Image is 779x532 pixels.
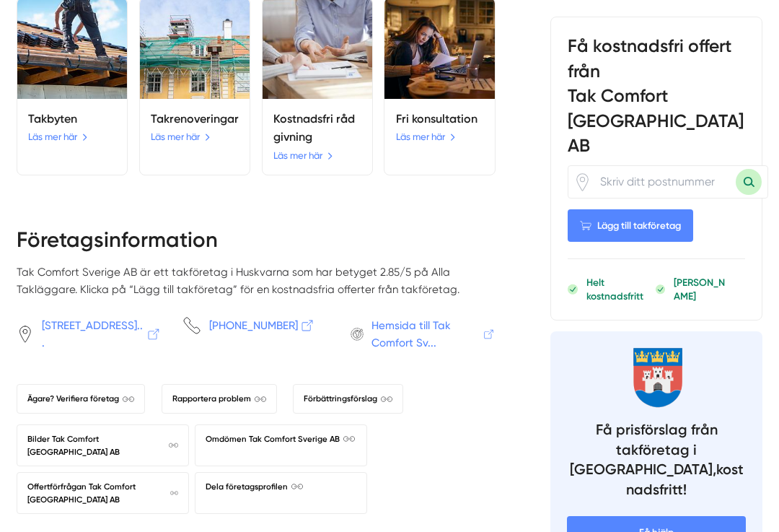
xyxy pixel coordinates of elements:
h5: Kostnadsfri rådgivning [273,110,361,147]
span: Offertförfrågan Tak Comfort [GEOGRAPHIC_DATA] AB [27,480,178,506]
span: Rapportera problem [172,392,266,405]
a: Läs mer här [151,129,211,144]
a: Offertförfrågan Tak Comfort [GEOGRAPHIC_DATA] AB [17,472,189,514]
span: [PHONE_NUMBER] [209,317,315,334]
: Lägg till takföretag [568,209,693,242]
h5: Fri konsultation [396,110,484,128]
p: [PERSON_NAME] [674,275,728,302]
a: Läs mer här [396,129,456,144]
button: Sök med postnummer [736,169,762,195]
h3: Få kostnadsfri offert från Tak Comfort [GEOGRAPHIC_DATA] AB [568,34,746,165]
span: Omdömen Tak Comfort Sverige AB [206,432,355,445]
input: Skriv ditt postnummer [591,166,736,198]
a: Förbättringsförslag [293,384,403,413]
a: Dela företagsprofilen [195,472,367,514]
svg: Telefon [183,317,201,334]
a: Hemsida till Tak Comfort Sv... [351,317,496,352]
p: Helt kostnadsfritt [586,275,648,302]
svg: Pin / Karta [17,326,34,343]
h4: Få prisförslag från takföretag i [GEOGRAPHIC_DATA], kostnadsfritt! [567,419,747,505]
h2: Företagsinformation [17,225,496,263]
span: Ägare? Verifiera företag [27,392,134,405]
span: Klicka för att använda din position. [573,173,591,191]
p: Tak Comfort Sverige AB är ett takföretag i Huskvarna som har betyget 2.85/5 på Alla Takläggare. K... [17,263,496,309]
a: Läs mer här [273,148,333,163]
span: Dela företagsprofilen [206,480,303,493]
span: Förbättringsförslag [304,392,392,405]
a: [PHONE_NUMBER] [183,317,328,334]
a: Ägare? Verifiera företag [17,384,145,413]
svg: Pin / Karta [573,173,591,191]
a: Omdömen Tak Comfort Sverige AB [195,424,367,466]
h5: Takrenoveringar [151,110,239,128]
span: Hemsida till Tak Comfort Sv... [371,317,496,352]
h5: Takbyten [28,110,116,128]
a: [STREET_ADDRESS]... [17,317,162,352]
a: Bilder Tak Comfort [GEOGRAPHIC_DATA] AB [17,424,189,466]
a: Rapportera problem [162,384,277,413]
a: Läs mer här [28,129,88,144]
span: [STREET_ADDRESS]... [42,317,162,352]
span: Bilder Tak Comfort [GEOGRAPHIC_DATA] AB [27,432,178,458]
